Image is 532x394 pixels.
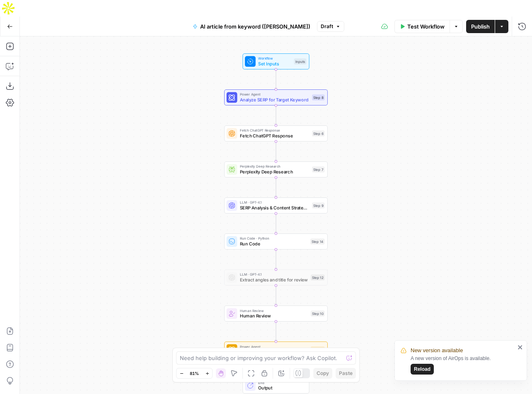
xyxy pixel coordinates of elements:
[240,240,308,247] span: Run Code
[275,142,277,161] g: Edge from step_6 to step_7
[240,204,310,211] span: SERP Analysis & Content Strategy Brief
[411,355,515,375] div: A new version of AirOps is available.
[224,89,328,106] div: Power AgentAnalyze SERP for Target KeywordStep 8
[471,22,490,31] span: Publish
[311,346,325,353] div: Step 13
[240,96,310,103] span: Analyze SERP for Target Keyword
[240,168,310,175] span: Perplexity Deep Research
[224,161,328,178] div: Perplexity Deep ResearchPerplexity Deep ResearchStep 7
[313,368,332,379] button: Copy
[224,197,328,214] div: LLM · GPT-4.1SERP Analysis & Content Strategy BriefStep 9
[312,202,325,209] div: Step 9
[275,214,277,233] g: Edge from step_9 to step_14
[311,274,325,281] div: Step 12
[312,94,325,101] div: Step 8
[411,346,463,355] span: New version available
[258,384,304,391] span: Output
[240,344,308,349] span: Power Agent
[240,128,310,133] span: Fetch ChatGPT Response
[275,286,277,305] g: Edge from step_12 to step_10
[258,56,291,61] span: Workflow
[312,166,325,173] div: Step 7
[224,305,328,322] div: Human ReviewHuman ReviewStep 10
[224,377,328,394] div: EndOutput
[240,200,310,205] span: LLM · GPT-4.1
[224,53,328,70] div: WorkflowSet InputsInputs
[311,310,325,317] div: Step 10
[240,164,310,169] span: Perplexity Deep Research
[411,364,434,375] button: Reload
[224,269,328,286] div: LLM · GPT-4.1Extract angles and title for reviewStep 12
[466,20,495,33] button: Publish
[275,70,277,89] g: Edge from start to step_8
[321,23,333,30] span: Draft
[258,60,291,67] span: Set Inputs
[240,92,310,97] span: Power Agent
[310,238,325,245] div: Step 14
[240,312,308,319] span: Human Review
[336,368,356,379] button: Paste
[407,22,445,31] span: Test Workflow
[275,250,277,269] g: Edge from step_14 to step_12
[394,20,450,33] button: Test Workflow
[275,322,277,341] g: Edge from step_10 to step_13
[294,58,307,65] div: Inputs
[312,130,325,137] div: Step 6
[414,365,430,373] span: Reload
[339,370,353,377] span: Paste
[240,276,308,283] span: Extract angles and title for review
[224,233,328,250] div: Run Code · PythonRun CodeStep 14
[240,308,308,313] span: Human Review
[317,370,329,377] span: Copy
[258,380,304,385] span: End
[224,125,328,142] div: Fetch ChatGPT ResponseFetch ChatGPT ResponseStep 6
[275,106,277,125] g: Edge from step_8 to step_6
[517,344,523,351] button: close
[224,341,328,358] div: Power AgentCreate Content Brief from Keyword - ForkStep 13
[200,22,310,31] span: AI article from keyword ([PERSON_NAME])
[190,370,199,377] span: 81%
[240,236,308,241] span: Run Code · Python
[317,21,344,32] button: Draft
[188,20,315,33] button: AI article from keyword ([PERSON_NAME])
[240,132,310,139] span: Fetch ChatGPT Response
[275,178,277,197] g: Edge from step_7 to step_9
[240,272,308,277] span: LLM · GPT-4.1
